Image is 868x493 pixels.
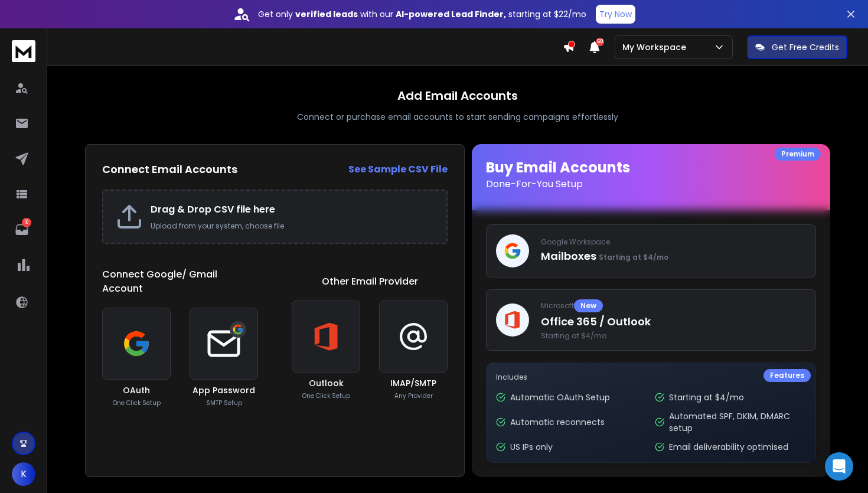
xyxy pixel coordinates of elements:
[510,391,610,403] p: Automatic OAuth Setup
[12,40,35,62] img: logo
[669,410,807,434] p: Automated SPF, DKIM, DMARC setup
[596,5,635,24] button: Try Now
[12,462,35,486] button: K
[510,441,553,453] p: US IPs only
[397,87,518,104] h1: Add Email Accounts
[322,275,418,289] h1: Other Email Provider
[763,369,811,382] div: Features
[102,161,237,178] h2: Connect Email Accounts
[574,299,603,312] div: New
[541,331,806,341] span: Starting at $4/mo
[297,111,618,123] p: Connect or purchase email accounts to start sending campaigns effortlessly
[295,8,358,20] strong: verified leads
[510,416,605,428] p: Automatic reconnects
[747,35,847,59] button: Get Free Credits
[772,41,839,53] p: Get Free Credits
[596,38,604,46] span: 50
[541,314,806,330] p: Office 365 / Outlook
[541,299,806,312] p: Microsoft
[541,248,806,265] p: Mailboxes
[394,391,433,400] p: Any Provider
[775,148,821,161] div: Premium
[396,8,506,20] strong: AI-powered Lead Finder,
[258,8,586,20] p: Get only with our starting at $22/mo
[206,399,242,407] p: SMTP Setup
[302,391,350,400] p: One Click Setup
[22,218,31,227] p: 10
[599,8,632,20] p: Try Now
[113,399,161,407] p: One Click Setup
[390,377,436,389] h3: IMAP/SMTP
[825,452,853,481] div: Open Intercom Messenger
[151,221,435,231] p: Upload from your system, choose file
[151,203,435,217] h2: Drag & Drop CSV file here
[309,377,344,389] h3: Outlook
[192,384,255,396] h3: App Password
[102,267,258,296] h1: Connect Google/ Gmail Account
[541,237,806,247] p: Google Workspace
[486,158,816,191] h1: Buy Email Accounts
[348,162,448,177] a: See Sample CSV File
[348,162,448,176] strong: See Sample CSV File
[599,252,668,262] span: Starting at $4/mo
[669,441,788,453] p: Email deliverability optimised
[622,41,691,53] p: My Workspace
[10,218,34,241] a: 10
[123,384,150,396] h3: OAuth
[496,373,806,382] p: Includes
[486,177,816,191] p: Done-For-You Setup
[669,391,744,403] p: Starting at $4/mo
